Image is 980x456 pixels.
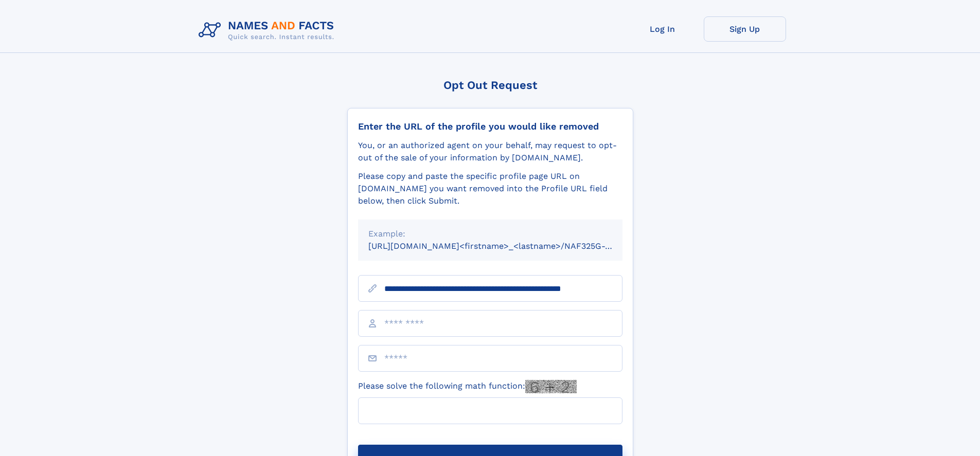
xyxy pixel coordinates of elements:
div: You, or an authorized agent on your behalf, may request to opt-out of the sale of your informatio... [358,139,622,164]
img: Logo Names and Facts [194,16,343,44]
div: Please copy and paste the specific profile page URL on [DOMAIN_NAME] you want removed into the Pr... [358,170,622,207]
div: Example: [368,228,612,240]
label: Please solve the following math function: [358,380,577,393]
div: Opt Out Request [347,79,633,92]
a: Log In [621,16,704,42]
div: Enter the URL of the profile you would like removed [358,121,622,132]
a: Sign Up [704,16,786,42]
small: [URL][DOMAIN_NAME]<firstname>_<lastname>/NAF325G-xxxxxxxx [368,241,642,251]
